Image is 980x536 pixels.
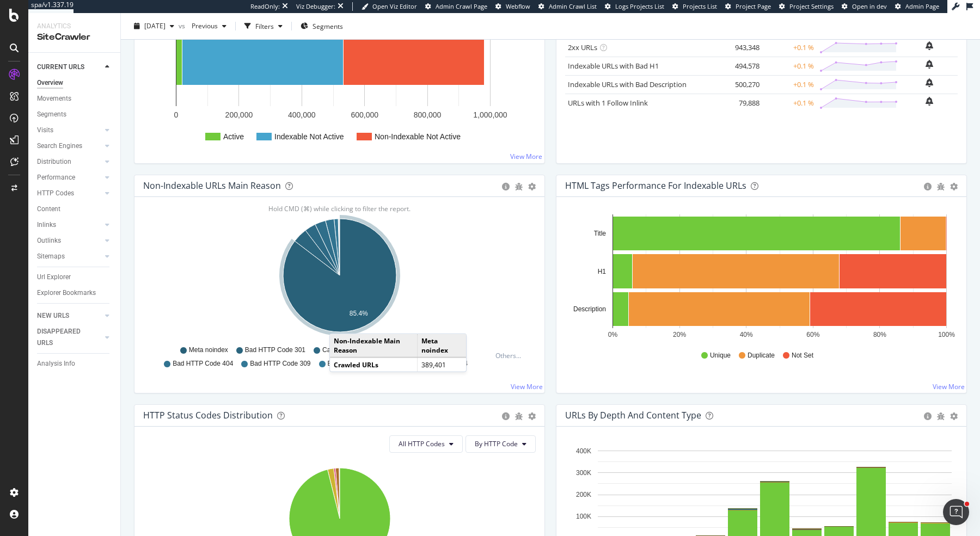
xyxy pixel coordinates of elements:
[296,17,347,35] button: Segments
[37,287,96,299] div: Explorer Bookmarks
[510,152,542,161] a: View More
[37,219,56,231] div: Inlinks
[762,75,817,94] td: +0.1 %
[328,359,388,368] span: Bad HTTP Code 308
[37,31,112,44] div: SiteCrawler
[842,2,887,11] a: Open in dev
[502,412,510,420] div: circle-info
[37,204,60,215] div: Content
[351,110,378,119] text: 600,000
[174,110,179,119] text: 0
[250,2,280,11] div: ReadOnly:
[565,410,701,421] div: URLs by Depth and Content Type
[288,110,316,119] text: 400,000
[37,358,113,369] a: Analysis Info
[943,499,969,525] iframe: Intercom live chat
[223,132,244,141] text: Active
[465,435,536,453] button: By HTTP Code
[926,78,933,87] div: bell-plus
[173,359,233,368] span: Bad HTTP Code 404
[924,183,932,190] div: circle-info
[37,235,102,247] a: Outlinks
[389,435,463,453] button: All HTTP Codes
[895,2,939,11] a: Admin Page
[565,214,958,341] svg: A chart.
[926,60,933,69] div: bell-plus
[789,2,834,10] span: Project Settings
[950,183,958,190] div: gear
[608,331,618,338] text: 0%
[762,38,817,57] td: +0.1 %
[37,156,71,168] div: Distribution
[37,310,102,322] a: NEW URLS
[806,331,819,338] text: 60%
[549,2,597,10] span: Admin Crawl List
[417,334,466,358] td: Meta noindex
[495,2,530,11] a: Webflow
[719,57,762,75] td: 494,578
[576,469,591,477] text: 300K
[506,2,530,10] span: Webflow
[189,346,228,355] span: Meta noindex
[762,94,817,112] td: +0.1 %
[399,439,445,448] span: All HTTP Codes
[240,17,287,35] button: Filters
[37,272,113,283] a: Url Explorer
[933,382,965,391] a: View More
[37,188,74,199] div: HTTP Codes
[37,172,102,183] a: Performance
[274,132,344,141] text: Indexable Not Active
[594,230,607,237] text: Title
[130,17,179,35] button: [DATE]
[502,183,510,190] div: circle-info
[576,491,591,498] text: 200K
[350,310,368,317] text: 85.4%
[225,110,253,119] text: 200,000
[37,109,113,120] a: Segments
[417,358,466,372] td: 389,401
[568,98,648,108] a: URLs with 1 Follow Inlink
[37,109,66,120] div: Segments
[565,180,746,191] div: HTML Tags Performance for Indexable URLs
[37,125,53,136] div: Visits
[143,214,536,341] svg: A chart.
[719,94,762,112] td: 79,888
[568,79,687,89] a: Indexable URLs with Bad Description
[719,75,762,94] td: 500,270
[528,183,536,190] div: gear
[313,21,343,30] span: Segments
[937,183,945,190] div: bug
[873,331,886,338] text: 80%
[425,2,487,11] a: Admin Crawl Page
[762,57,817,75] td: +0.1 %
[37,77,63,89] div: Overview
[515,183,523,190] div: bug
[362,2,417,11] a: Open Viz Editor
[179,21,187,30] span: vs
[926,97,933,106] div: bell-plus
[250,359,310,368] span: Bad HTTP Code 309
[598,268,607,275] text: H1
[37,61,84,73] div: CURRENT URLS
[144,21,166,30] span: 2025 Sep. 4th
[511,382,543,391] a: View More
[615,2,664,10] span: Logs Projects List
[475,439,518,448] span: By HTTP Code
[852,2,887,10] span: Open in dev
[573,305,606,313] text: Description
[792,351,813,360] span: Not Set
[924,412,932,420] div: circle-info
[37,140,102,152] a: Search Engines
[683,2,717,10] span: Projects List
[37,358,75,369] div: Analysis Info
[37,287,113,299] a: Explorer Bookmarks
[37,93,71,104] div: Movements
[187,17,231,35] button: Previous
[576,447,591,455] text: 400K
[37,156,102,168] a: Distribution
[605,2,664,11] a: Logs Projects List
[673,331,686,338] text: 20%
[375,132,461,141] text: Non-Indexable Not Active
